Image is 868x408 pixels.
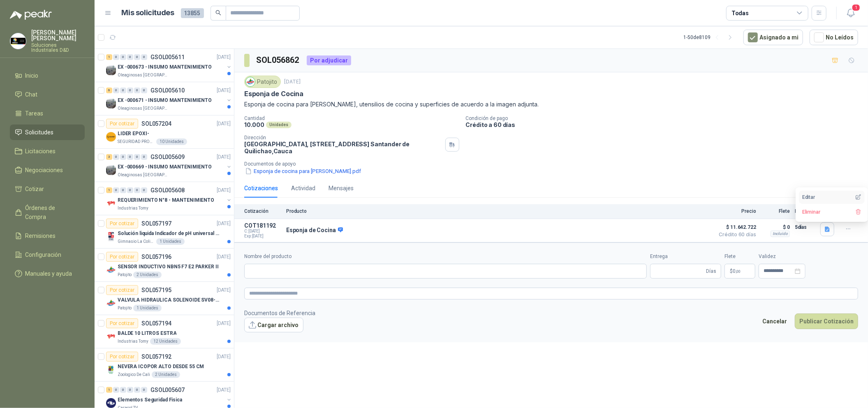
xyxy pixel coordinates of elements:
p: REQUERIMIENTO N°8 - MANTENIMIENTO [118,196,214,204]
div: 10 Unidades [156,138,187,145]
img: Company Logo [106,132,116,142]
div: 0 [141,387,147,393]
img: Company Logo [106,232,116,242]
p: EX -000669 - INSUMO MANTENIMIENTO [118,163,212,171]
span: Licitaciones [25,147,56,156]
img: Company Logo [106,65,116,75]
div: 0 [134,54,140,60]
img: Company Logo [106,99,116,108]
img: Company Logo [106,265,116,275]
div: 0 [113,187,119,193]
p: GSOL005609 [150,154,185,160]
div: 0 [127,54,133,60]
div: 3 [106,154,112,160]
p: SENSOR INDUCTIVO NBN5 F7 E2 PARKER II [118,263,219,271]
p: [DATE] [217,386,231,394]
p: Condición de pago [466,115,865,121]
p: Esponja de Cocina [286,227,343,234]
a: Órdenes de Compra [10,200,85,225]
p: [DATE] [217,353,231,361]
div: 0 [113,387,119,393]
a: 3 0 0 0 0 0 GSOL005609[DATE] Company LogoEX -000669 - INSUMO MANTENIMIENTOOleaginosas [GEOGRAPHIC... [106,152,232,178]
p: Patojito [118,272,132,278]
a: Por cotizarSOL057197[DATE] Company LogoSolución liquida Indicador de pH universal de 500ml o 20 d... [95,215,234,249]
p: Crédito a 60 días [466,121,865,128]
p: $ 0 [761,222,790,232]
p: Cantidad [244,115,459,121]
div: Por cotizar [106,352,138,362]
p: 10.000 [244,121,264,128]
img: Logo peakr [10,10,52,20]
div: 0 [120,154,126,160]
p: [DATE] [217,187,231,194]
p: [DATE] [217,286,231,294]
p: NEVERA ICOPOR ALTO DESDE 55 CM [118,363,204,371]
div: 1 [106,187,112,193]
p: Producto [286,208,710,214]
p: [DATE] [217,320,231,327]
button: Asignado a mi [743,30,803,45]
span: Manuales y ayuda [25,269,72,278]
p: Industrias Tomy [118,205,148,212]
div: 0 [134,88,140,93]
p: [DATE] [217,87,231,95]
img: Company Logo [106,332,116,341]
p: Oleaginosas [GEOGRAPHIC_DATA][PERSON_NAME] [118,172,169,178]
h3: SOL056862 [256,54,300,67]
p: EX -000671 - INSUMO MANTENIMIENTO [118,97,212,104]
a: Por cotizarSOL057194[DATE] Company LogoBALDE 10 LITROS ESTRAIndustrias Tomy12 Unidades [95,315,234,348]
img: Company Logo [246,77,255,86]
a: Solicitudes [10,124,85,140]
button: Editar [799,191,865,204]
label: Validez [759,253,806,260]
div: Actividad [291,184,315,193]
p: SOL057192 [141,354,171,360]
a: Chat [10,87,85,102]
div: 0 [113,154,119,160]
p: GSOL005611 [150,54,185,60]
p: [DATE] [217,153,231,161]
p: Esponja de Cocina [244,90,303,98]
p: COT181192 [244,222,281,229]
div: 0 [120,187,126,193]
span: Remisiones [25,231,56,240]
label: Flete [724,253,755,260]
p: [PERSON_NAME] [PERSON_NAME] [31,30,85,41]
p: Oleaginosas [GEOGRAPHIC_DATA][PERSON_NAME] [118,105,169,112]
span: 1 [852,4,861,12]
span: Negociaciones [25,166,63,175]
div: Cotizaciones [244,184,278,193]
img: Company Logo [106,198,116,208]
p: SOL057195 [141,287,171,293]
a: Remisiones [10,228,85,244]
div: 12 Unidades [150,338,181,345]
div: 0 [134,187,140,193]
button: 1 [843,6,858,21]
p: 5 días [795,222,815,232]
a: Por cotizarSOL057195[DATE] Company LogoVALVULA HIDRAULICA SOLENOIDE SV08-20Patojito1 Unidades [95,282,234,315]
div: Mensajes [329,184,354,193]
img: Company Logo [106,298,116,308]
span: Exp: [DATE] [244,234,281,239]
p: SOL057197 [141,221,171,226]
p: Cotización [244,208,281,214]
div: 0 [120,387,126,393]
p: [GEOGRAPHIC_DATA], [STREET_ADDRESS] Santander de Quilichao , Cauca [244,141,442,154]
div: Por cotizar [106,219,138,228]
p: [DATE] [217,253,231,261]
a: Tareas [10,106,85,121]
div: 1 [106,54,112,60]
p: VALVULA HIDRAULICA SOLENOIDE SV08-20 [118,296,220,304]
p: $ 0,00 [724,264,755,279]
a: Por cotizarSOL057192[DATE] Company LogoNEVERA ICOPOR ALTO DESDE 55 CMZoologico De Cali2 Unidades [95,348,234,382]
a: Licitaciones [10,143,85,159]
p: GSOL005608 [150,187,185,193]
span: $ 11.642.722 [715,222,756,232]
div: Todas [731,9,749,18]
div: 1 Unidades [156,238,185,245]
span: ,00 [736,269,741,274]
a: 6 0 0 0 0 0 GSOL005610[DATE] Company LogoEX -000671 - INSUMO MANTENIMIENTOOleaginosas [GEOGRAPHIC... [106,85,232,112]
a: Por cotizarSOL057204[DATE] Company LogoLIDER EPOXI-SEGURIDAD PROVISER LTDA10 Unidades [95,115,234,149]
p: BALDE 10 LITROS ESTRA [118,330,176,337]
p: [DATE] [217,120,231,128]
